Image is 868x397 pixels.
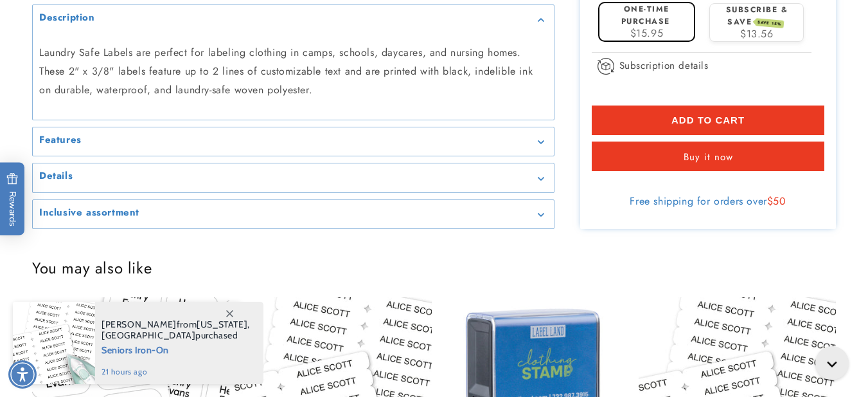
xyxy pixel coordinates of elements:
[39,44,547,99] p: Laundry Safe Labels are perfect for labeling clothing in camps, schools, daycares, and nursing ho...
[592,195,825,208] div: Free shipping for orders over
[102,341,250,357] span: Seniors Iron-On
[767,194,774,208] span: $
[39,12,95,24] h2: Description
[33,200,554,229] summary: Inclusive assortment
[32,258,836,278] h2: You may also like
[809,342,855,384] iframe: Gorgias live chat messenger
[39,170,73,183] h2: Details
[102,319,250,341] span: from , purchased
[39,134,82,147] h2: Features
[671,115,745,126] span: Add to cart
[33,127,554,156] summary: Features
[619,58,709,73] span: Subscription details
[621,3,670,27] label: One-time purchase
[33,163,554,192] summary: Details
[592,142,825,171] button: Buy it now
[740,26,774,41] span: $13.56
[10,294,163,333] iframe: Sign Up via Text for Offers
[773,194,786,208] span: 50
[6,172,19,226] span: Rewards
[726,4,788,28] label: Subscribe & save
[197,319,247,330] span: [US_STATE]
[8,360,37,389] div: Accessibility Menu
[102,366,250,378] span: 21 hours ago
[39,207,139,219] h2: Inclusive assortment
[756,19,784,29] span: SAVE 15%
[102,329,195,341] span: [GEOGRAPHIC_DATA]
[592,106,825,135] button: Add to cart
[33,5,554,34] summary: Description
[630,26,664,41] span: $15.95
